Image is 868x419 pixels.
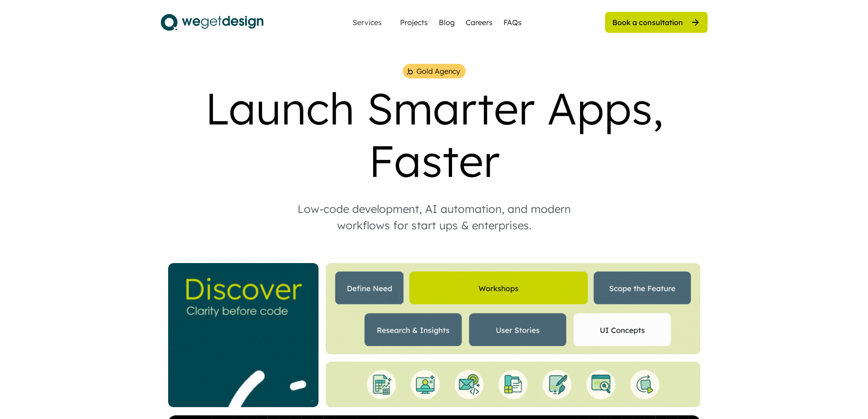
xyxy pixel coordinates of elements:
[416,66,460,77] div: Gold Agency
[279,201,589,233] div: Low-code development, AI automation, and modern workflows for start ups & enterprises.
[161,11,263,34] img: logo.svg
[326,263,700,354] img: Website%20Landing%20%284%29.gif
[439,17,455,28] a: Blog
[406,67,414,76] img: bubble%201.png
[400,17,428,28] a: Projects
[168,263,318,407] img: _Website%20Square%20V2%20%282%29.gif
[349,19,385,26] div: Services
[326,362,700,407] img: Bottom%20Landing%20%281%29.gif
[466,17,493,28] a: Careers
[503,17,522,28] a: FAQs
[161,82,708,187] div: Launch Smarter Apps, Faster
[612,17,683,27] div: Book a consultation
